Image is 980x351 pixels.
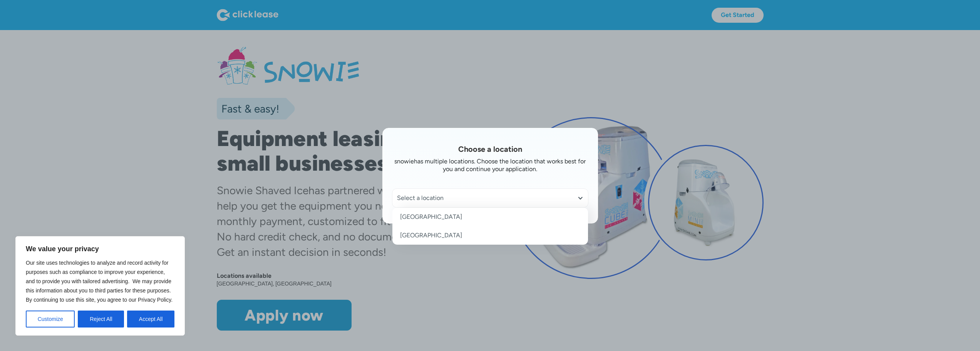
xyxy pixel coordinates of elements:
a: [GEOGRAPHIC_DATA] [392,208,588,226]
div: has multiple locations. Choose the location that works best for you and continue your application. [414,158,586,173]
button: Customize [26,311,75,327]
div: We value your privacy [15,236,185,336]
p: We value your privacy [26,244,174,254]
div: snowie [394,158,414,165]
a: [GEOGRAPHIC_DATA] [392,226,588,245]
h1: Choose a location [392,144,588,155]
div: Select a location [392,189,588,207]
button: Accept All [127,311,174,327]
span: Our site uses technologies to analyze and record activity for purposes such as compliance to impr... [26,260,173,303]
button: Reject All [78,311,124,327]
nav: Select a location [392,208,588,245]
div: Select a location [397,194,583,202]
